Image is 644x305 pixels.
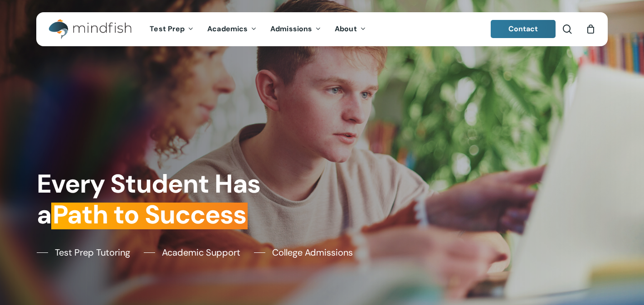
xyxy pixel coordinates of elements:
[270,24,312,34] span: Admissions
[263,25,328,33] a: Admissions
[144,246,240,259] a: Academic Support
[508,24,538,34] span: Contact
[207,24,248,34] span: Academics
[150,24,185,34] span: Test Prep
[143,12,372,46] nav: Main Menu
[328,25,373,33] a: About
[37,246,130,259] a: Test Prep Tutoring
[51,198,248,232] em: Path to Success
[162,246,240,259] span: Academic Support
[143,25,200,33] a: Test Prep
[200,25,263,33] a: Academics
[491,20,556,38] a: Contact
[37,169,317,230] h1: Every Student Has a
[335,24,357,34] span: About
[254,246,353,259] a: College Admissions
[272,246,353,259] span: College Admissions
[36,12,608,46] header: Main Menu
[55,246,130,259] span: Test Prep Tutoring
